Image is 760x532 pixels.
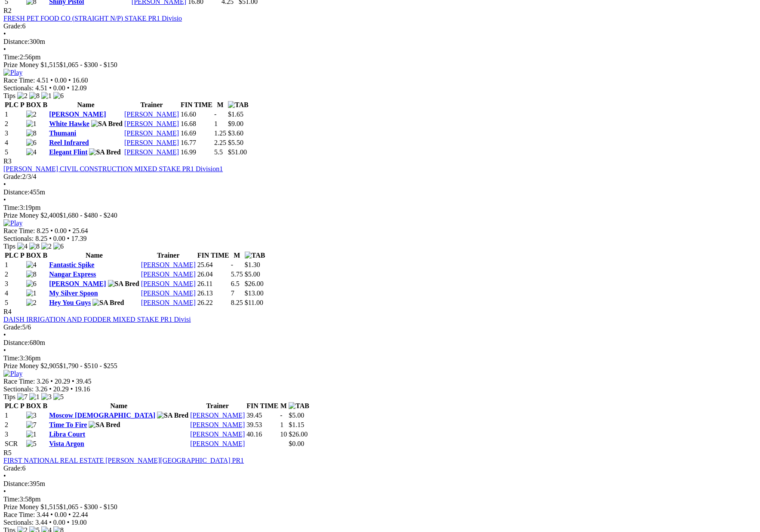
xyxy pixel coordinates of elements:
text: 7 [231,289,234,297]
text: 2.25 [214,139,226,146]
text: 8.25 [231,299,243,306]
span: BOX [26,252,41,259]
span: • [3,347,6,354]
span: R2 [3,7,12,14]
span: 20.29 [53,385,69,393]
td: 26.22 [197,298,230,307]
td: 4 [4,138,25,147]
text: - [214,111,216,118]
span: • [67,519,70,526]
img: TAB [245,252,265,259]
img: Play [3,370,22,378]
span: • [3,46,6,53]
img: 5 [26,440,37,448]
span: 20.29 [55,378,70,385]
span: • [3,196,6,203]
th: Trainer [124,101,179,109]
img: 8 [29,243,40,250]
span: • [49,84,52,92]
td: 3 [4,280,25,288]
span: $1,065 - $300 - $150 [59,61,117,68]
a: [PERSON_NAME] [141,299,196,306]
img: 3 [26,412,37,419]
td: 16.77 [180,138,213,147]
div: 5/6 [3,323,757,331]
img: 4 [26,261,37,269]
img: 4 [26,148,37,156]
a: Moscow [DEMOGRAPHIC_DATA] [49,412,155,419]
a: Libra Court [49,431,85,438]
span: • [49,385,52,393]
a: [PERSON_NAME] [49,111,106,118]
img: 1 [29,393,40,401]
span: Distance: [3,480,29,487]
td: 16.68 [180,120,213,128]
a: [PERSON_NAME] [124,120,179,127]
div: 455m [3,188,757,196]
a: [PERSON_NAME] [190,412,245,419]
img: SA Bred [157,412,188,419]
a: FIRST NATIONAL REAL ESTATE [PERSON_NAME][GEOGRAPHIC_DATA] PR1 [3,457,244,464]
span: Time: [3,495,20,503]
span: • [3,331,6,338]
a: [PERSON_NAME] [141,289,196,297]
th: Name [49,251,140,260]
img: 4 [17,243,28,250]
text: - [280,412,282,419]
span: 0.00 [55,77,67,84]
span: • [68,77,71,84]
span: Time: [3,53,20,61]
img: TAB [289,402,309,410]
img: 2 [41,243,52,250]
img: 1 [26,431,37,438]
span: • [3,488,6,495]
span: R4 [3,308,12,315]
td: SCR [4,440,25,448]
a: Time To Fire [49,421,87,428]
img: 3 [41,393,52,401]
span: • [50,511,53,518]
span: • [50,227,53,234]
text: 1 [280,421,283,428]
span: • [72,378,74,385]
a: [PERSON_NAME] CIVIL CONSTRUCTION MIXED STAKE PR1 Division1 [3,165,223,172]
text: 5.75 [231,271,243,278]
a: Reel Infrared [49,139,89,146]
a: Hey You Guys [49,299,91,306]
div: 6 [3,464,757,472]
text: 1 [214,120,218,127]
span: 3.26 [37,378,49,385]
a: [PERSON_NAME] [190,431,245,438]
span: Race Time: [3,77,35,84]
a: Elegant Flint [49,148,87,156]
text: - [231,261,233,268]
span: Race Time: [3,378,35,385]
span: 3.44 [37,511,49,518]
span: Time: [3,204,20,211]
th: M [214,101,227,109]
th: FIN TIME [197,251,230,260]
span: PLC [5,101,18,108]
td: 5 [4,298,25,307]
span: 3.26 [35,385,47,393]
a: [PERSON_NAME] [49,280,106,287]
span: 4.51 [35,84,47,92]
img: SA Bred [92,299,124,307]
span: $51.00 [228,148,247,156]
img: 2 [17,92,28,100]
div: Prize Money $2,905 [3,362,757,370]
a: [PERSON_NAME] [190,421,245,428]
span: 8.25 [37,227,49,234]
td: 26.11 [197,280,230,288]
span: • [67,84,70,92]
td: 3 [4,129,25,138]
span: BOX [26,402,41,409]
span: 12.09 [71,84,86,92]
span: $26.00 [289,431,308,438]
img: SA Bred [89,148,120,156]
span: • [49,519,52,526]
th: M [231,251,243,260]
td: 4 [4,289,25,298]
img: 7 [26,421,37,429]
a: [PERSON_NAME] [141,261,196,268]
